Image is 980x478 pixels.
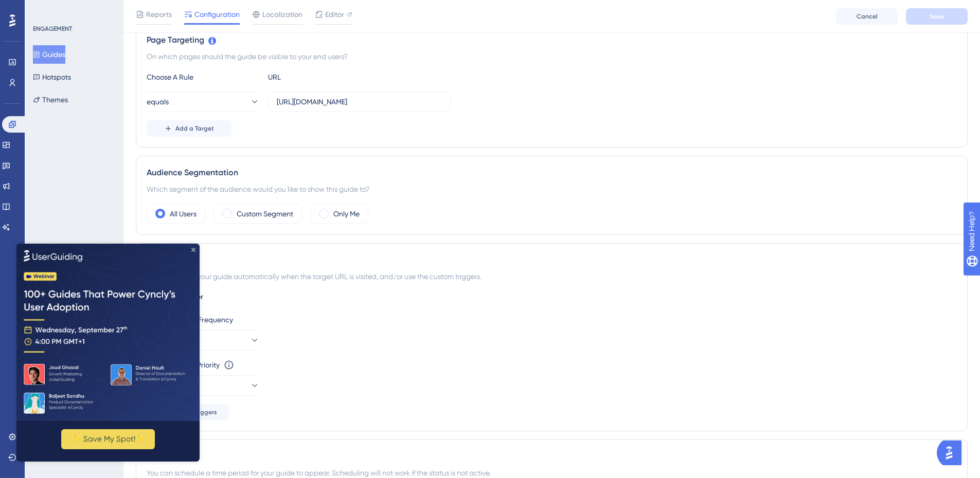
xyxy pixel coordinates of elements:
button: ✨ Save My Spot!✨ [45,186,138,206]
input: yourwebsite.com/path [277,96,442,107]
div: ENGAGEMENT [33,25,72,33]
div: Scheduling [147,450,957,463]
label: Custom Segment [237,208,293,220]
div: URL [268,71,381,83]
iframe: UserGuiding AI Assistant Launcher [937,437,968,468]
button: Save [906,8,968,25]
div: Audience Segmentation [147,167,957,179]
span: Cancel [857,12,878,21]
div: Close Preview [175,4,179,8]
div: Page Targeting [147,34,957,46]
span: equals [147,96,169,108]
span: Save [930,12,944,21]
div: Trigger [147,254,957,266]
label: All Users [170,208,197,220]
span: Configuration [194,8,240,21]
div: On which pages should the guide be visible to your end users? [147,50,957,63]
span: Add a Target [175,124,214,133]
span: Need Help? [24,3,64,15]
button: Themes [33,90,68,109]
div: Which segment of the audience would you like to show this guide to? [147,183,957,195]
span: Editor [325,8,344,21]
span: Reports [146,8,172,21]
button: Guides [33,45,65,64]
div: You can trigger your guide automatically when the target URL is visited, and/or use the custom tr... [147,270,957,283]
button: Hotspots [33,68,71,86]
label: Only Me [333,208,360,220]
button: Medium [147,375,260,396]
div: Choose A Rule [147,71,260,83]
button: Cancel [836,8,898,25]
div: Set the Appear Frequency [147,314,957,326]
span: Localization [262,8,302,21]
button: equals [147,91,260,112]
button: Only Once [147,330,260,351]
button: Add a Target [147,120,231,137]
